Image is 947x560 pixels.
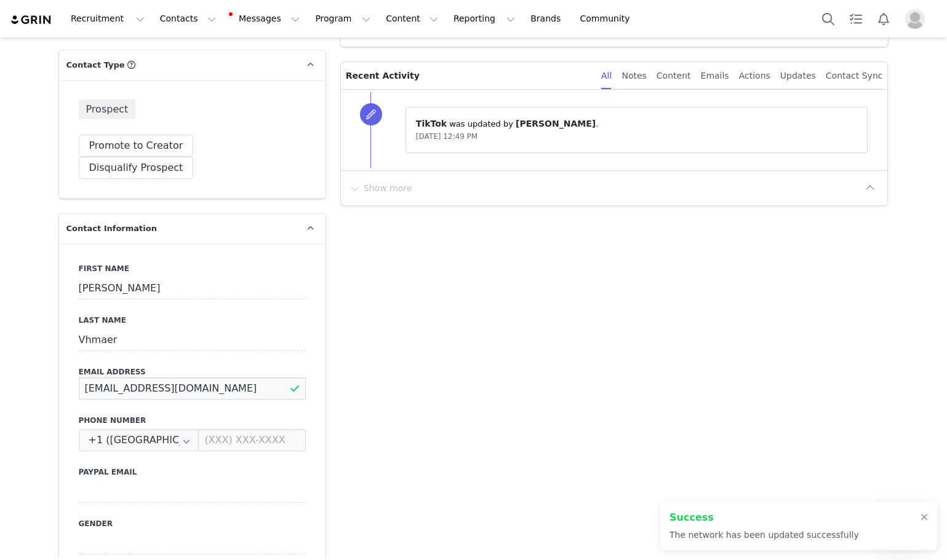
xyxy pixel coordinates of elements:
button: Contacts [153,5,223,33]
p: The network has been updated successfully [669,529,859,542]
a: Community [573,5,643,33]
button: Content [378,5,446,33]
button: Search [815,5,842,33]
label: Paypal Email [79,467,306,478]
button: Notifications [870,5,897,33]
div: Updates [780,62,816,90]
span: [PERSON_NAME] [516,119,596,128]
button: Program [308,5,378,33]
img: grin logo [10,14,53,26]
div: Notes [621,62,646,90]
label: Phone Number [79,415,306,426]
input: Email Address [79,377,306,400]
button: Profile [898,9,937,29]
label: First Name [79,263,306,274]
span: Contact Type [66,59,125,71]
img: placeholder-profile.jpg [905,9,925,29]
div: All [601,62,612,90]
button: Promote to Creator [79,135,194,157]
p: Recent Activity [346,62,591,89]
p: ⁨ ⁩ was updated by ⁨ ⁩. [416,117,858,130]
div: Contact Sync [826,62,883,90]
button: Disqualify Prospect [79,157,194,179]
span: Prospect [79,100,136,119]
button: Messages [224,5,307,33]
a: Tasks [842,5,869,33]
div: United States [79,429,199,451]
div: Content [657,62,691,90]
input: (XXX) XXX-XXXX [198,429,305,451]
h2: Success [669,510,859,525]
span: [DATE] 12:49 PM [416,132,477,141]
button: Recruitment [63,5,152,33]
label: Gender [79,518,306,529]
button: Reporting [446,5,522,33]
label: Last Name [79,315,306,326]
label: Email Address [79,366,306,377]
button: Show more [348,178,413,198]
a: Brands [523,5,572,33]
input: Country [79,429,199,451]
span: TikTok [416,119,447,128]
div: Emails [701,62,729,90]
body: Rich Text Area. Press ALT-0 for help. [10,10,505,23]
div: Actions [739,62,770,90]
span: Contact Information [66,223,157,235]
